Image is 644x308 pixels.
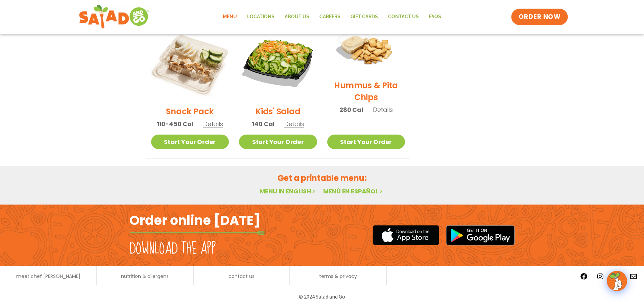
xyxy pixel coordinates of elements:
[327,135,405,149] a: Start Your Order
[146,172,498,184] h2: Get a printable menu:
[218,9,242,25] a: Menu
[256,105,300,117] h2: Kids' Salad
[607,271,626,290] img: wpChatIcon
[373,105,393,114] span: Details
[339,105,363,114] span: 280 Cal
[229,274,255,279] a: contact us
[239,135,317,149] a: Start Your Order
[166,105,214,117] h2: Snack Pack
[446,225,515,245] img: google_play
[129,212,260,229] h2: Order online [DATE]
[280,9,314,25] a: About Us
[218,9,446,25] nav: Menu
[151,22,229,100] img: Product photo for Snack Pack
[157,119,193,128] span: 110-450 Cal
[345,9,383,25] a: GIFT CARDS
[284,120,304,128] span: Details
[323,187,384,195] a: Menú en español
[319,274,357,279] a: terms & privacy
[314,9,345,25] a: Careers
[129,239,216,258] h2: Download the app
[151,135,229,149] a: Start Your Order
[252,119,275,128] span: 140 Cal
[242,9,280,25] a: Locations
[203,120,223,128] span: Details
[511,9,568,25] a: ORDER NOW
[239,22,317,100] img: Product photo for Kids’ Salad
[327,22,405,74] img: Product photo for Hummus & Pita Chips
[16,274,80,279] a: meet chef [PERSON_NAME]
[260,187,316,195] a: Menu in English
[383,9,424,25] a: Contact Us
[519,13,560,21] span: ORDER NOW
[129,231,265,235] img: fork
[79,3,150,30] img: new-SAG-logo-768×292
[424,9,446,25] a: FAQs
[121,274,169,279] a: nutrition & allergens
[373,224,439,246] img: appstore
[327,79,405,103] h2: Hummus & Pita Chips
[133,292,511,301] p: © 2024 Salad and Go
